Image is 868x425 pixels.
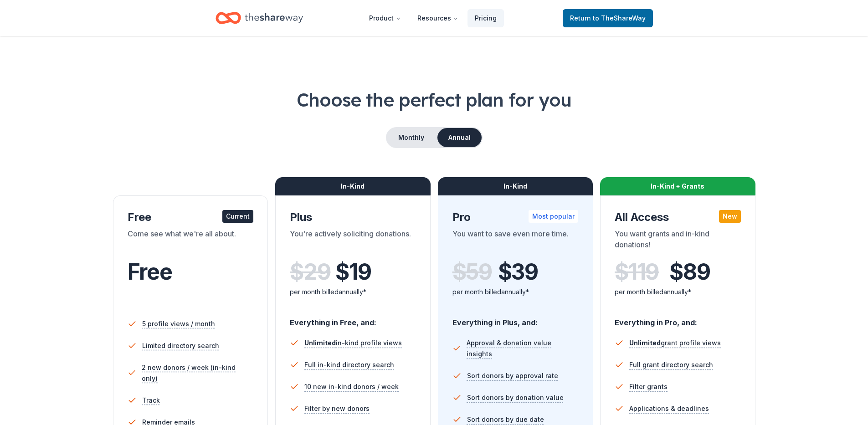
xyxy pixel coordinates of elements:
span: $ 89 [669,259,710,285]
span: Full in-kind directory search [304,359,394,370]
div: In-Kind [275,177,431,195]
span: $ 19 [335,259,371,285]
div: per month billed annually* [615,287,741,297]
span: 5 profile views / month [142,318,215,329]
h1: Choose the perfect plan for you [36,87,832,113]
span: Applications & deadlines [629,403,709,414]
nav: Main [362,7,504,29]
div: New [719,210,741,223]
div: Current [222,210,253,223]
div: Everything in Plus, and: [452,309,579,328]
button: Annual [437,128,482,147]
span: Full grant directory search [629,359,713,370]
span: Unlimited [629,339,661,347]
a: Home [216,7,303,29]
span: Filter by new donors [304,403,370,414]
a: Pricing [467,9,504,27]
div: Everything in Pro, and: [615,309,741,328]
span: Sort donors by approval rate [467,370,558,381]
span: Sort donors by due date [467,414,544,425]
a: Returnto TheShareWay [563,9,653,27]
span: 2 new donors / week (in-kind only) [142,362,253,384]
span: Filter grants [629,381,668,392]
button: Resources [410,9,466,27]
div: Most popular [529,210,578,223]
div: All Access [615,210,741,225]
span: in-kind profile views [304,339,402,347]
div: Come see what we're all about. [128,228,254,254]
div: You want to save even more time. [452,228,579,254]
div: In-Kind [438,177,593,195]
span: Sort donors by donation value [467,392,564,403]
span: Approval & donation value insights [467,338,578,359]
span: $ 39 [498,259,538,285]
div: per month billed annually* [290,287,416,297]
div: In-Kind + Grants [600,177,755,195]
button: Product [362,9,408,27]
div: Everything in Free, and: [290,309,416,328]
span: Track [142,395,160,406]
div: Plus [290,210,416,225]
div: You want grants and in-kind donations! [615,228,741,254]
div: Free [128,210,254,225]
span: Return [570,13,646,24]
span: to TheShareWay [593,14,646,22]
button: Monthly [387,128,436,147]
div: Pro [452,210,579,225]
span: Unlimited [304,339,336,347]
span: Free [128,258,172,285]
div: You're actively soliciting donations. [290,228,416,254]
div: per month billed annually* [452,287,579,297]
span: 10 new in-kind donors / week [304,381,399,392]
span: Limited directory search [142,340,219,351]
span: grant profile views [629,339,721,347]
